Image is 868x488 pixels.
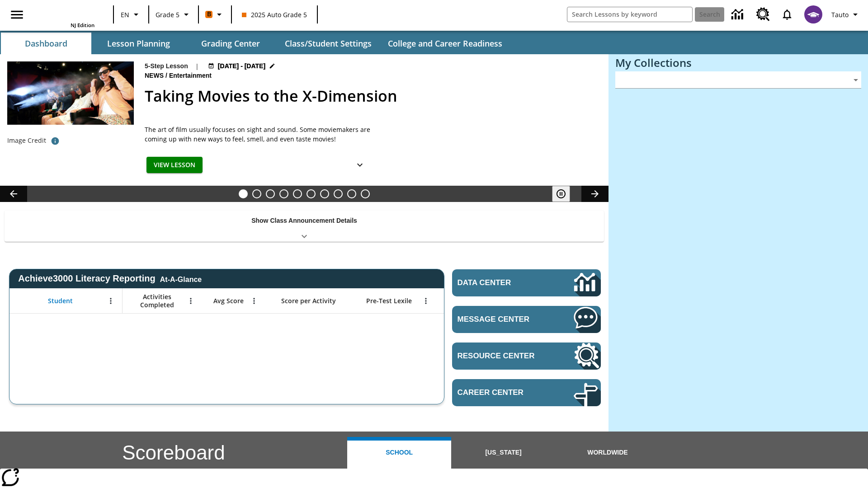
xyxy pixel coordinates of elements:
button: Slide 4 Do You Want Fries With That? [279,189,288,198]
button: Profile/Settings [828,6,864,23]
a: Data Center [726,2,751,27]
p: Show Class Announcement Details [251,216,357,225]
button: Slide 7 Pre-release lesson [320,189,329,198]
span: Avg Score [213,297,244,305]
button: View Lesson [146,157,203,174]
button: Slide 10 Sleepless in the Animal Kingdom [361,189,370,198]
div: At-A-Glance [160,274,202,284]
span: Grade 5 [156,10,179,19]
button: Dashboard [1,33,91,54]
button: Lesson carousel, Next [581,186,609,202]
a: Data Center [452,269,601,296]
button: Open Menu [419,294,433,308]
span: [DATE] - [DATE] [218,61,265,71]
input: search field [567,7,692,22]
button: Language: EN, Select a language [117,6,146,23]
button: Open side menu [4,1,30,28]
img: avatar image [804,5,822,23]
button: Slide 1 Taking Movies to the X-Dimension [239,189,248,198]
button: Open Menu [104,294,118,308]
p: Image Credit [7,136,46,145]
span: B [207,9,211,20]
div: Pause [552,186,579,202]
div: Show Class Announcement Details [5,211,604,242]
a: Resource Center, Will open in new tab [452,343,601,370]
span: EN [121,10,129,19]
span: Score per Activity [281,297,336,305]
a: Career Center [452,379,601,406]
span: | [195,61,199,71]
span: Entertainment [169,71,213,81]
span: Data Center [458,278,543,287]
p: 5-Step Lesson [145,61,188,71]
span: Message Center [458,315,547,324]
span: / [165,72,167,79]
button: Grading Center [185,33,276,54]
button: Boost Class color is orange. Change class color [202,6,228,23]
button: Slide 5 What's the Big Idea? [293,189,302,198]
a: Resource Center, Will open in new tab [751,2,775,27]
button: Photo credit: Photo by The Asahi Shimbun via Getty Images [46,133,64,149]
button: Lesson Planning [93,33,184,54]
button: Show Details [351,157,369,174]
button: Grade: Grade 5, Select a grade [152,6,195,23]
h3: My Collections [615,56,861,69]
button: Class/Student Settings [278,33,379,54]
span: 2025 Auto Grade 5 [242,10,307,19]
button: Slide 6 One Idea, Lots of Hard Work [307,189,316,198]
span: Activities Completed [127,293,187,309]
a: Home [36,4,94,22]
button: Pause [552,186,570,202]
span: Student [48,297,73,305]
button: Select a new avatar [799,3,828,26]
button: [US_STATE] [451,437,555,469]
span: Tauto [831,10,849,19]
a: Message Center [452,306,601,333]
span: Achieve3000 Literacy Reporting [18,273,202,284]
a: Notifications [775,3,799,26]
span: Career Center [458,388,547,397]
button: Slide 3 Cars of the Future? [266,189,275,198]
button: Open Menu [247,294,261,308]
button: College and Career Readiness [381,33,509,54]
span: Pre-Test Lexile [366,297,412,305]
h2: Taking Movies to the X-Dimension [145,84,598,108]
button: Slide 2 Born to Dirt Bike [252,189,261,198]
span: NJ Edition [71,22,94,28]
button: School [347,437,451,469]
img: Panel in front of the seats sprays water mist to the happy audience at a 4DX-equipped theater. [7,61,134,125]
span: News [145,71,165,81]
span: Resource Center [458,352,547,361]
button: Aug 24 - Aug 24 Choose Dates [206,61,278,71]
button: Slide 8 Career Lesson [334,189,343,198]
button: Worldwide [556,437,660,469]
button: Slide 9 Making a Difference for the Planet [347,189,356,198]
div: Home [36,3,94,28]
button: Open Menu [184,294,198,308]
p: The art of film usually focuses on sight and sound. Some moviemakers are coming up with new ways ... [145,125,371,144]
